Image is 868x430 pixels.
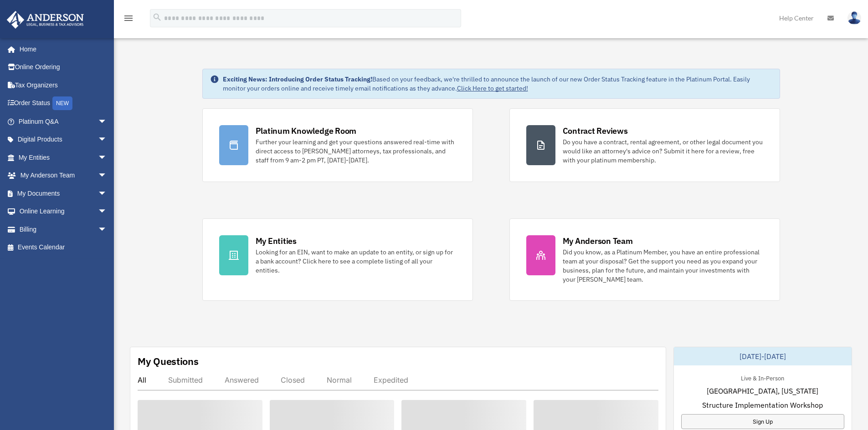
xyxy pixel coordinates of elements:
[6,220,121,238] a: Billingarrow_drop_down
[563,248,763,284] div: Did you know, as a Platinum Member, you have an entire professional team at your disposal? Get th...
[256,235,297,247] div: My Entities
[202,108,473,182] a: Platinum Knowledge Room Further your learning and get your questions answered real-time with dire...
[563,137,763,165] div: Do you have a contract, rental agreement, or other legal document you would like an attorney's ad...
[98,202,116,221] span: arrow_drop_down
[374,375,408,384] div: Expedited
[256,137,456,165] div: Further your learning and get your questions answered real-time with direct access to [PERSON_NAM...
[674,347,852,365] div: [DATE]-[DATE]
[6,40,116,58] a: Home
[847,11,861,25] img: User Pic
[6,94,121,113] a: Order StatusNEW
[225,375,259,384] div: Answered
[6,131,121,149] a: Digital Productsarrow_drop_down
[98,167,116,185] span: arrow_drop_down
[98,112,116,131] span: arrow_drop_down
[223,75,772,93] div: Based on your feedback, we're thrilled to announce the launch of our new Order Status Tracking fe...
[6,58,121,76] a: Online Ordering
[123,13,134,24] i: menu
[6,112,121,131] a: Platinum Q&Aarrow_drop_down
[98,131,116,149] span: arrow_drop_down
[52,96,72,110] div: NEW
[681,414,844,429] a: Sign Up
[509,108,780,182] a: Contract Reviews Do you have a contract, rental agreement, or other legal document you would like...
[138,354,199,368] div: My Questions
[563,125,628,137] div: Contract Reviews
[707,385,818,396] span: [GEOGRAPHIC_DATA], [US_STATE]
[98,220,116,239] span: arrow_drop_down
[6,202,121,221] a: Online Learningarrow_drop_down
[4,11,87,29] img: Anderson Advisors Platinum Portal
[168,375,203,384] div: Submitted
[702,400,823,410] span: Structure Implementation Workshop
[123,16,134,24] a: menu
[98,148,116,167] span: arrow_drop_down
[98,184,116,203] span: arrow_drop_down
[202,218,473,301] a: My Entities Looking for an EIN, want to make an update to an entity, or sign up for a bank accoun...
[6,184,121,202] a: My Documentsarrow_drop_down
[256,248,456,275] div: Looking for an EIN, want to make an update to an entity, or sign up for a bank account? Click her...
[256,125,357,137] div: Platinum Knowledge Room
[6,76,121,94] a: Tax Organizers
[509,218,780,301] a: My Anderson Team Did you know, as a Platinum Member, you have an entire professional team at your...
[457,84,528,92] a: Click Here to get started!
[6,148,121,167] a: My Entitiesarrow_drop_down
[223,75,372,83] strong: Exciting News: Introducing Order Status Tracking!
[6,167,121,185] a: My Anderson Teamarrow_drop_down
[281,375,305,384] div: Closed
[734,373,791,382] div: Live & In-Person
[563,235,633,247] div: My Anderson Team
[6,238,121,257] a: Events Calendar
[327,375,352,384] div: Normal
[138,375,146,384] div: All
[152,12,162,22] i: search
